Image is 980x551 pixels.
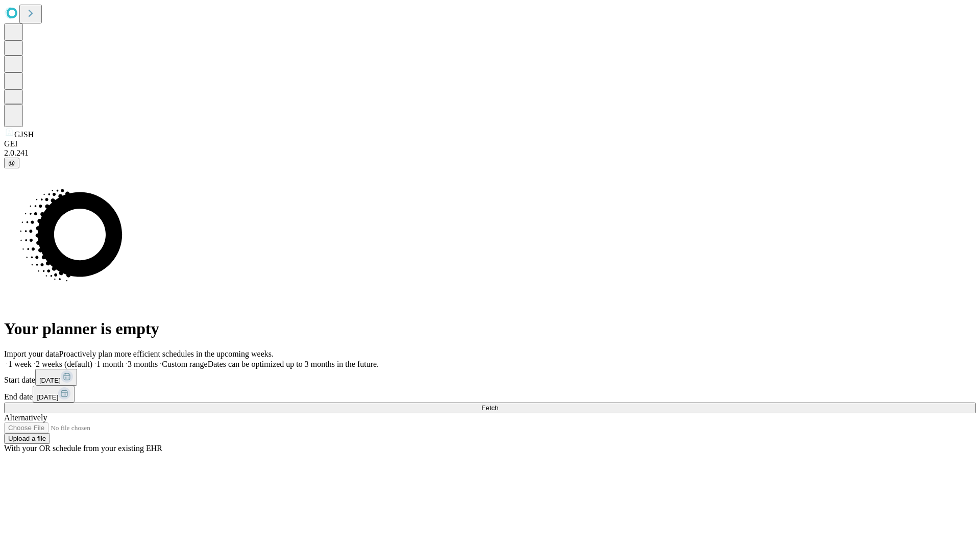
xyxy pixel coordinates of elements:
span: 1 month [96,360,124,368]
span: Fetch [481,404,498,412]
span: GJSH [14,130,34,139]
span: Custom range [162,360,207,368]
span: Import your data [4,349,59,358]
span: 1 week [8,360,32,368]
span: Proactively plan more efficient schedules in the upcoming weeks. [59,349,274,358]
span: Alternatively [4,413,47,422]
span: 3 months [128,360,158,368]
div: GEI [4,139,976,148]
button: [DATE] [35,369,77,386]
span: [DATE] [39,377,61,384]
div: 2.0.241 [4,148,976,158]
h1: Your planner is empty [4,319,976,338]
span: [DATE] [37,393,58,401]
button: Upload a file [4,433,50,444]
span: 2 weeks (default) [36,360,92,368]
button: Fetch [4,403,976,413]
div: Start date [4,369,976,386]
span: Dates can be optimized up to 3 months in the future. [208,360,379,368]
button: @ [4,158,19,168]
span: With your OR schedule from your existing EHR [4,444,162,453]
div: End date [4,386,976,403]
button: [DATE] [33,386,75,403]
span: @ [8,159,15,167]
